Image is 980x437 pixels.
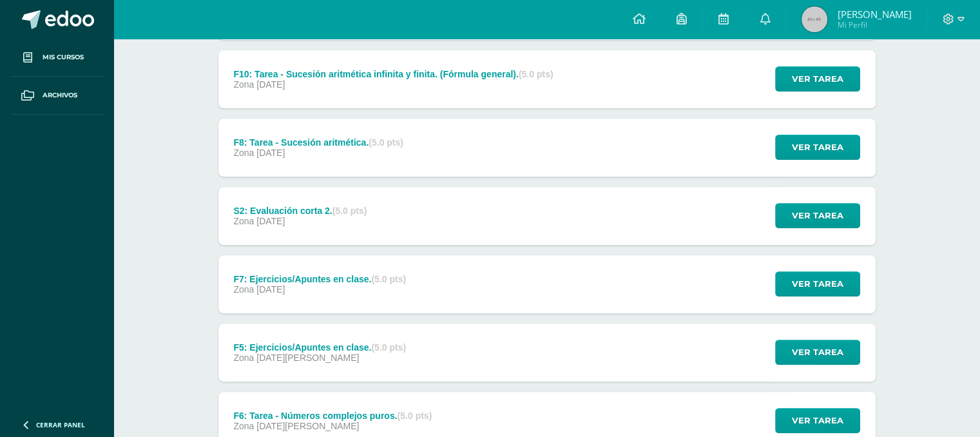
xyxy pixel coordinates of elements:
[233,353,254,363] span: Zona
[233,284,254,295] span: Zona
[792,409,843,432] span: Ver tarea
[332,206,367,216] strong: (5.0 pts)
[775,271,860,296] button: Ver tarea
[10,39,103,77] a: Mis cursos
[371,342,406,353] strong: (5.0 pts)
[10,77,103,115] a: Archivos
[775,408,860,433] button: Ver tarea
[233,411,432,421] div: F6: Tarea - Números complejos puros.
[371,274,406,284] strong: (5.0 pts)
[775,203,860,228] button: Ver tarea
[233,79,254,90] span: Zona
[43,90,77,101] span: Archivos
[837,19,911,30] span: Mi Perfil
[256,79,285,90] span: [DATE]
[256,148,285,158] span: [DATE]
[398,411,432,421] strong: (5.0 pts)
[233,421,254,431] span: Zona
[792,204,843,228] span: Ver tarea
[233,69,553,79] div: F10: Tarea - Sucesión aritmética infinita y finita. (Fórmula general).
[256,421,359,431] span: [DATE][PERSON_NAME]
[256,216,285,226] span: [DATE]
[775,340,860,365] button: Ver tarea
[256,284,285,295] span: [DATE]
[233,206,367,216] div: S2: Evaluación corta 2.
[43,52,84,63] span: Mis cursos
[837,8,911,21] span: [PERSON_NAME]
[233,274,406,284] div: F7: Ejercicios/Apuntes en clase.
[233,342,406,353] div: F5: Ejercicios/Apuntes en clase.
[369,137,403,148] strong: (5.0 pts)
[519,69,553,79] strong: (5.0 pts)
[775,66,860,92] button: Ver tarea
[792,272,843,296] span: Ver tarea
[233,148,254,158] span: Zona
[802,6,827,32] img: 45x45
[233,216,254,226] span: Zona
[792,135,843,159] span: Ver tarea
[792,340,843,364] span: Ver tarea
[256,353,359,363] span: [DATE][PERSON_NAME]
[36,420,85,429] span: Cerrar panel
[775,135,860,160] button: Ver tarea
[792,67,843,91] span: Ver tarea
[233,137,403,148] div: F8: Tarea - Sucesión aritmética.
